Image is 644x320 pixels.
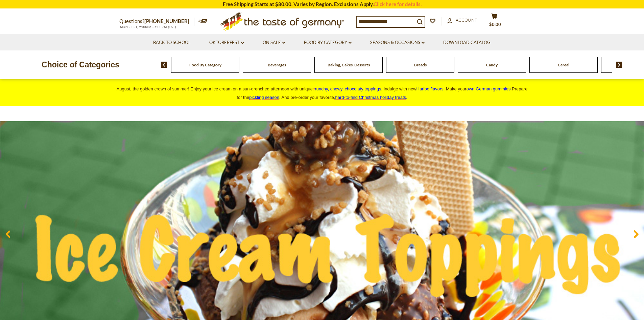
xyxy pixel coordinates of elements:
a: Candy [486,62,498,67]
a: Seasons & Occasions [370,39,425,46]
span: runchy, chewy, chocolaty toppings [315,86,381,91]
img: next arrow [616,62,622,68]
a: Breads [414,62,427,67]
a: Cereal [558,62,569,67]
a: Food By Category [189,62,221,67]
a: hard-to-find Christmas holiday treats [335,95,406,100]
span: MON - FRI, 9:00AM - 5:00PM (EST) [119,25,177,29]
a: On Sale [263,39,285,46]
a: pickling season [249,95,279,100]
a: own German gummies. [467,86,512,91]
a: [PHONE_NUMBER] [144,18,189,24]
a: Click here for details. [374,1,422,7]
a: Food By Category [304,39,352,46]
button: $0.00 [484,13,505,30]
a: Beverages [268,62,286,67]
span: Account [456,17,477,23]
a: Account [447,17,477,24]
span: August, the golden crown of summer! Enjoy your ice cream on a sun-drenched afternoon with unique ... [117,86,528,100]
a: crunchy, chewy, chocolaty toppings [313,86,381,91]
a: Haribo flavors [416,86,444,91]
img: previous arrow [161,62,167,68]
span: own German gummies [467,86,511,91]
a: Baking, Cakes, Desserts [328,62,370,67]
a: Oktoberfest [209,39,244,46]
span: $0.00 [489,22,501,27]
a: Back to School [153,39,191,46]
span: . [335,95,407,100]
p: Questions? [119,17,194,26]
a: Download Catalog [443,39,491,46]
